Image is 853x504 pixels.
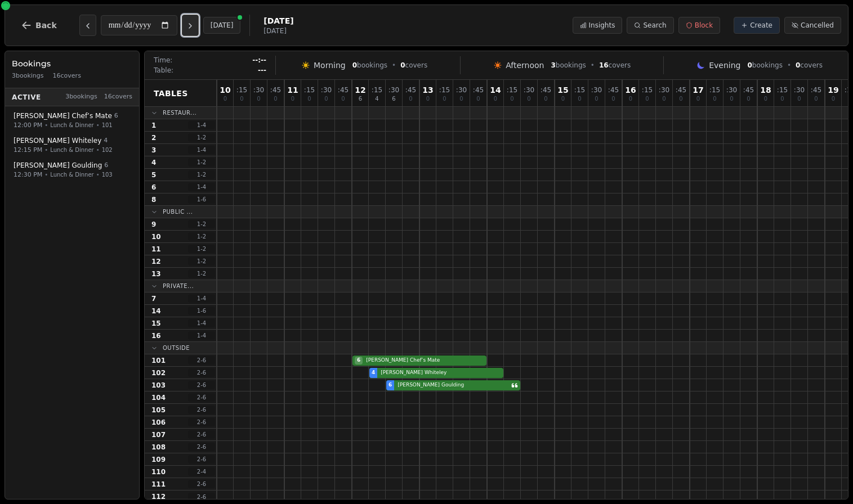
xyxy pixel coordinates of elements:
span: Active [12,92,41,101]
span: 15 [557,86,568,94]
span: : 45 [270,87,281,93]
button: [DATE] [203,17,241,34]
span: 0 [341,96,345,102]
span: 10 [220,86,230,94]
span: 0 [611,96,615,102]
span: Block [695,21,713,30]
button: [PERSON_NAME] Goulding612:30 PM•Lunch & Dinner•103 [7,157,137,183]
span: 103 [102,170,113,179]
span: Restaur... [163,109,196,117]
span: 0 [578,96,581,102]
span: 0 [797,96,801,102]
span: 0 [629,96,632,102]
span: 108 [151,443,166,452]
span: 10 [151,232,161,241]
span: [PERSON_NAME] Chef’s Mate [14,111,112,120]
span: [DATE] [264,26,293,35]
span: 12 [151,257,161,266]
span: • [392,61,396,70]
span: 2 - 6 [188,356,215,364]
span: : 45 [811,87,821,93]
span: 0 [459,96,463,102]
span: 102 [102,146,113,154]
span: 6 [392,96,395,102]
span: 2 - 6 [188,455,215,463]
span: 2 - 6 [188,393,215,402]
span: 0 [645,96,649,102]
span: : 45 [743,87,754,93]
span: Private... [163,282,194,290]
span: : 15 [709,87,720,93]
span: 2 - 6 [188,493,215,501]
span: : 45 [541,87,551,93]
span: 0 [527,96,530,102]
span: 2 [151,133,156,142]
span: Tables [154,88,188,99]
span: 13 [151,269,161,278]
span: 0 [747,96,750,102]
span: Table: [154,66,173,75]
span: Lunch & Dinner [50,121,93,129]
span: 18 [760,86,771,94]
span: 1 - 2 [188,245,215,253]
span: 16 [599,61,609,69]
span: Back [35,21,57,29]
span: 11 [151,245,161,254]
span: : 30 [388,87,399,93]
span: • [96,146,100,154]
span: 0 [443,96,446,102]
span: 0 [324,96,328,102]
span: 6 [114,111,118,121]
span: 2 - 6 [188,368,215,377]
span: : 45 [338,87,349,93]
button: Next day [182,15,199,36]
span: 2 - 6 [188,418,215,426]
span: 0 [240,96,243,102]
span: covers [400,61,427,70]
span: 1 - 4 [188,294,215,303]
span: 2 - 6 [188,430,215,439]
span: Lunch & Dinner [50,170,93,179]
span: 102 [151,368,166,377]
span: 2 - 4 [188,467,215,476]
span: 0 [274,96,277,102]
span: Create [750,21,772,30]
span: 3 bookings [12,71,44,81]
span: 101 [102,121,113,129]
span: : 15 [236,87,247,93]
span: 0 [595,96,598,102]
span: 1 - 2 [188,220,215,228]
span: 4 [372,369,375,377]
span: 1 - 4 [188,121,215,129]
span: 16 [151,331,161,340]
span: : 45 [473,87,484,93]
span: : 30 [456,87,467,93]
span: 0 [400,61,405,69]
span: 0 [679,96,682,102]
span: • [591,61,595,70]
span: 4 [375,96,378,102]
span: 6 [359,96,362,102]
span: 101 [151,356,166,365]
span: 2 - 6 [188,381,215,389]
span: 0 [494,96,497,102]
span: : 15 [372,87,382,93]
span: 0 [748,61,752,69]
span: 3 [551,61,555,69]
span: [PERSON_NAME] Whiteley [378,369,501,377]
span: : 45 [676,87,686,93]
button: Search [627,17,673,34]
span: 0 [476,96,480,102]
span: : 45 [405,87,416,93]
button: Cancelled [784,17,841,34]
span: 0 [544,96,547,102]
span: 2 - 6 [188,406,215,414]
span: : 30 [524,87,534,93]
span: 11 [287,86,298,94]
span: 19 [828,86,838,94]
span: covers [599,61,631,70]
span: 17 [693,86,703,94]
span: 8 [151,195,156,204]
span: 0 [713,96,716,102]
span: 0 [561,96,565,102]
